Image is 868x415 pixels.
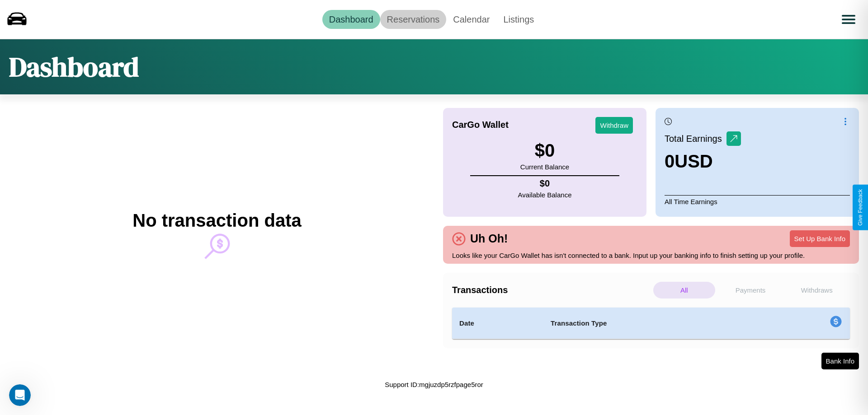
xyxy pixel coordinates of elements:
a: Dashboard [322,10,380,29]
h4: $ 0 [518,178,572,189]
div: Give Feedback [857,189,863,226]
p: All [653,282,715,298]
h4: Transaction Type [551,318,756,329]
p: Available Balance [518,189,572,201]
a: Reservations [380,10,447,29]
p: Current Balance [520,161,569,173]
a: Listings [496,10,541,29]
h4: Transactions [452,285,651,295]
p: Total Earnings [665,131,726,147]
h4: CarGo Wallet [452,120,509,130]
p: Payments [720,282,782,298]
button: Withdraw [595,117,633,134]
a: Calendar [446,10,496,29]
p: Support ID: mgjuzdp5rzfpage5ror [385,378,483,391]
button: Bank Info [821,353,859,369]
button: Open menu [836,7,861,32]
h2: No transaction data [132,210,301,231]
h1: Dashboard [9,48,139,85]
h4: Uh Oh! [466,232,512,245]
p: Looks like your CarGo Wallet has isn't connected to a bank. Input up your banking info to finish ... [452,249,850,261]
h3: $ 0 [520,140,569,161]
h3: 0 USD [665,151,741,172]
button: Set Up Bank Info [790,230,850,247]
p: All Time Earnings [665,195,850,208]
h4: Date [459,318,536,329]
table: simple table [452,308,850,339]
iframe: Intercom live chat [9,384,31,406]
p: Withdraws [786,282,848,298]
